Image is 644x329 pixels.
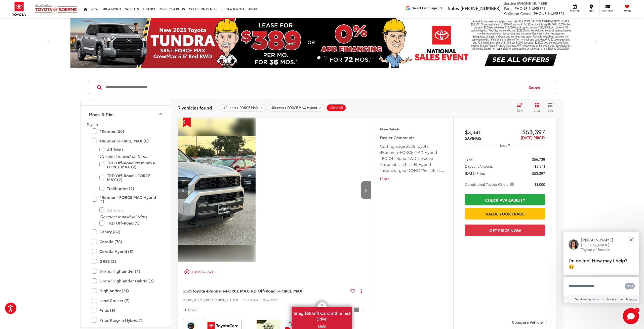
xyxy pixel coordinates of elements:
button: Conditional Toyota Offers [465,182,516,187]
label: Land Cruiser (7) [92,296,160,305]
span: Map [586,9,597,13]
button: Grid View [528,103,544,113]
span: Snag $50 Gift Card with a Test Drive! [292,308,352,323]
label: All Trims [99,145,160,154]
span: Service [504,1,516,6]
a: Select Language​ [412,6,443,10]
label: Prius Plug-in Hybrid (1) [92,316,160,324]
span: Clear All [330,106,343,110]
a: 2025Toyota 4Runner i-FORCE MAXTRD Off-Road i-FORCE MAX [183,288,348,294]
span: $3,341 [465,128,505,136]
button: remove 4Runner%20i-FORCE%20MAX%20Hybrid [268,104,325,112]
span: Collision Center [504,11,532,16]
p: [PERSON_NAME] Toyota of Boerne [581,242,618,252]
span: List [548,108,553,113]
span: Stock: [243,298,250,302]
a: Value Your Trade [465,208,545,219]
span: Toyota 4Runner i-FORCE MAX [192,288,249,294]
button: Clear All [326,104,346,112]
span: $1,000 [535,182,545,187]
a: Terms [629,297,637,301]
label: Corolla Hybrid (5) [92,247,160,256]
span: [DATE] Price: [521,135,545,140]
label: Compare Vehicle [512,320,551,325]
span: 7 vehicles found [178,104,212,111]
span: Saved [622,9,633,13]
span: 4Runner i-FORCE MAX [223,106,258,110]
button: More... [380,176,445,181]
span: TSRP: [465,157,474,162]
span: Parts [504,6,512,11]
label: Prius (9) [92,306,160,315]
label: Grand Highlander Hybrid (3) [92,276,160,285]
span: [US_VEHICLE_IDENTIFICATION_NUMBER] [188,298,238,302]
span: Grid [534,108,540,113]
span: -$3,341 [533,164,545,169]
span: TRD Off-Road i-FORCE MAX [249,288,302,294]
span: 4Runner i-FORCE MAX Hybrid [271,106,317,110]
span: Serviced by [575,297,591,301]
span: Select Language [412,6,437,10]
img: Vic Vaughan Toyota of Boerne [35,4,77,14]
span: 54040 [250,298,258,302]
div: Cutting Edge 2025 Toyota 4Runner i-FORCE MAX Hybrid TRD Off-Road 4WD 8-Speed Automatic 2.4L I4 FI... [380,143,445,173]
span: Model: [263,298,271,302]
span: [PHONE_NUMBER] [513,6,545,11]
span: $53,397 [532,171,545,176]
span: Toyota [87,122,98,127]
button: Previous image [178,181,188,199]
label: All Trims [99,206,160,214]
label: 4Runner i-FORCE MAX Hybrid (1) [92,193,160,206]
span: Service [569,9,580,13]
button: Actions [357,286,366,295]
button: Next image [361,181,371,199]
i: Or select individual trims [99,213,147,219]
svg: Text [625,282,635,290]
span: Sort [517,108,522,113]
div: Model & Trim [157,111,163,117]
span: 2025 [183,288,192,294]
label: 4Runner (26) [92,127,160,135]
a: Check Availability [465,194,545,205]
span: Get Price Drop Alert [183,118,191,127]
span: Less [500,143,507,148]
label: TRD Off-Road i-FORCE MAX (2) [99,171,160,184]
button: Search [524,81,547,94]
span: [PHONE_NUMBER] [533,11,564,16]
span: Sales [448,5,459,11]
span: dropdown dots [361,289,362,293]
label: Trailhunter (2) [99,184,160,193]
label: GR86 (2) [92,257,160,266]
label: TRD Off-Road (1) [99,218,160,227]
label: TRD Off-Road Premium i-FORCE MAX (2) [99,158,160,171]
span: VIN: [183,298,188,302]
img: New 2025 Toyota Tundra [70,18,574,68]
span: [PHONE_NUMBER] [517,1,548,6]
button: Chat with SMS [623,280,636,292]
button: Model & TrimModel & Trim [81,106,171,122]
button: Get Price Now [465,225,545,236]
textarea: Type your message [563,277,639,295]
span: 1 [636,309,637,311]
label: Grand Highlander (4) [92,267,160,275]
button: Close [626,234,636,245]
span: $53,397 [505,128,545,135]
a: Gubagoo. [591,297,606,301]
span: Use is subject to [606,297,629,301]
p: [PERSON_NAME] [581,237,618,242]
div: Close[PERSON_NAME][PERSON_NAME] Toyota of BoerneI'm online! How may I help? 😀Type your messageCha... [563,232,639,303]
label: Highlander (31) [92,286,160,295]
span: Conditional Toyota Offers [465,182,515,187]
button: Select sort value [514,103,528,113]
span: Discount Amount: [465,164,493,169]
label: Camry (82) [92,227,160,236]
span: SAVINGS [465,135,481,141]
span: [PHONE_NUMBER] [460,5,501,11]
label: Corolla (70) [92,237,160,246]
span: Contact [602,9,613,13]
div: Model & Trim [89,112,113,117]
input: Search by Make, Model, or Keyword [105,81,524,93]
h4: More Details [380,127,445,131]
